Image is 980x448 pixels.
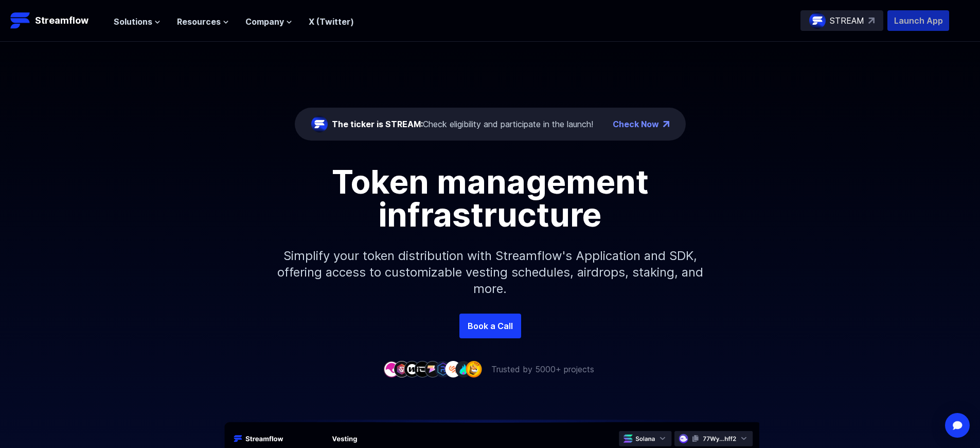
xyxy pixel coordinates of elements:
[945,413,970,438] div: Open Intercom Messenger
[311,116,328,132] img: streamflow-logo-circle.png
[800,10,883,31] a: STREAM
[114,15,161,28] button: Solutions
[613,118,659,130] a: Check Now
[177,15,221,28] span: Resources
[887,10,949,31] button: Launch App
[414,361,431,377] img: company-4
[424,361,441,377] img: company-5
[245,15,284,28] span: Company
[269,231,711,314] p: Simplify your token distribution with Streamflow's Application and SDK, offering access to custom...
[309,16,354,27] a: X (Twitter)
[394,361,410,377] img: company-2
[404,361,420,377] img: company-3
[332,119,423,129] span: The ticker is STREAM:
[663,121,669,127] img: top-right-arrow.png
[809,12,826,29] img: streamflow-logo-circle.png
[491,363,594,375] p: Trusted by 5000+ projects
[445,361,461,377] img: company-7
[10,10,31,31] img: Streamflow Logo
[177,15,229,28] button: Resources
[868,18,875,24] img: top-right-arrow.svg
[259,165,722,231] h1: Token management infrastructure
[435,361,451,377] img: company-6
[10,10,103,31] a: Streamflow
[830,14,864,27] p: STREAM
[459,314,521,338] a: Book a Call
[114,15,152,28] span: Solutions
[455,361,472,377] img: company-8
[466,361,482,377] img: company-9
[245,15,292,28] button: Company
[332,118,593,130] div: Check eligibility and participate in the launch!
[35,13,88,28] p: Streamflow
[383,361,400,377] img: company-1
